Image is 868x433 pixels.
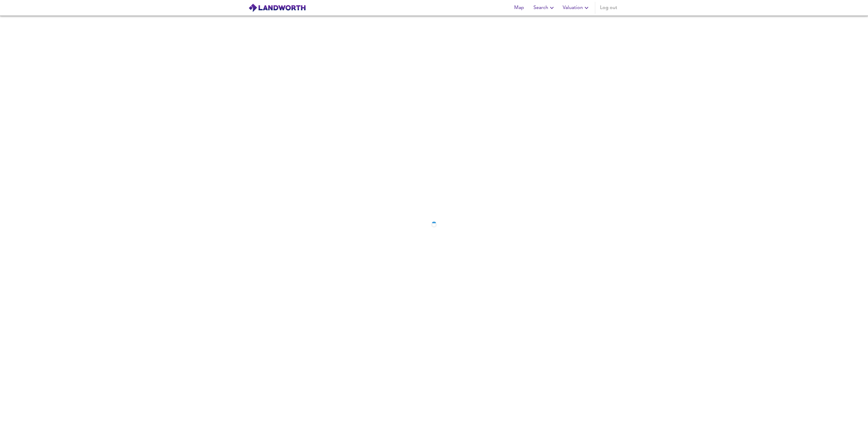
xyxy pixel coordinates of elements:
button: Search [531,2,558,14]
span: Valuation [563,4,590,12]
button: Log out [598,2,620,14]
img: logo [248,3,306,12]
button: Map [509,2,529,14]
span: Log out [600,4,617,12]
button: Valuation [560,2,593,14]
span: Map [512,4,526,12]
span: Search [533,4,555,12]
